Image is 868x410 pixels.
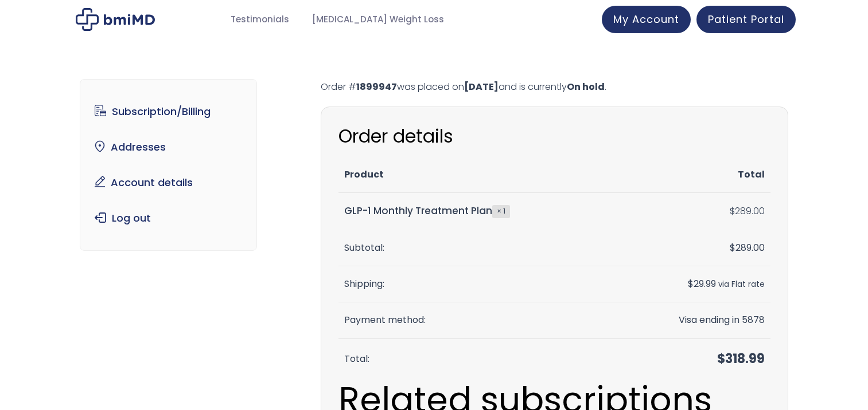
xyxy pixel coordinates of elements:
mark: [DATE] [464,80,499,93]
span: 29.99 [688,277,716,290]
span: 289.00 [730,241,765,254]
span: 318.99 [717,350,765,368]
p: Order # was placed on and is currently . [321,79,788,95]
span: Testimonials [231,13,289,26]
strong: × 1 [492,205,510,218]
span: My Account [613,12,679,26]
span: [MEDICAL_DATA] Weight Loss [312,13,444,26]
a: My Account [602,6,691,33]
td: GLP-1 Monthly Treatment Plan [338,193,617,230]
nav: Account pages [80,79,257,251]
a: [MEDICAL_DATA] Weight Loss [301,9,456,31]
a: Log out [89,206,248,230]
span: $ [730,241,735,254]
th: Shipping: [338,266,617,302]
span: $ [730,204,735,218]
a: Account details [89,171,248,195]
img: My account [76,8,155,31]
th: Total [617,157,770,193]
mark: On hold [567,80,605,93]
span: $ [688,277,694,290]
span: $ [717,350,725,368]
h2: Order details [338,124,770,148]
a: Addresses [89,135,248,159]
th: Payment method: [338,302,617,338]
a: Testimonials [219,9,301,31]
mark: 1899947 [356,80,397,93]
a: Subscription/Billing [89,100,248,124]
bdi: 289.00 [730,204,765,218]
small: via Flat rate [718,279,765,290]
span: Patient Portal [708,12,784,26]
th: Subtotal: [338,230,617,266]
a: Patient Portal [696,6,796,33]
th: Product [338,157,617,193]
td: Visa ending in 5878 [617,302,770,338]
th: Total: [338,339,617,380]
